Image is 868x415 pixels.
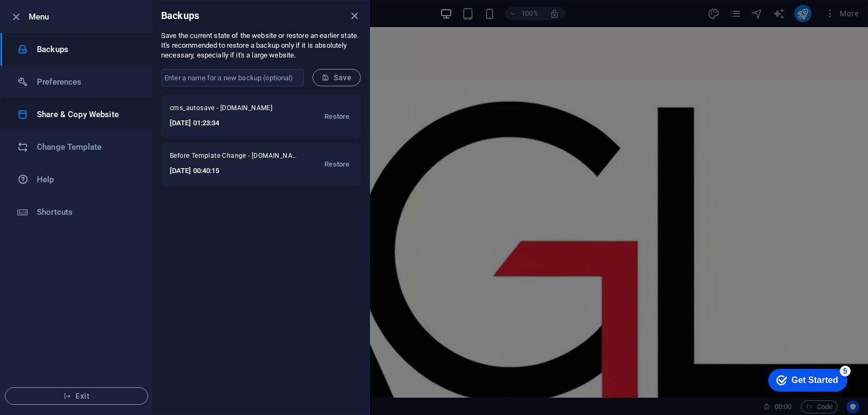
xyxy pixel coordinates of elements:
span: cms_autosave - [DOMAIN_NAME] [170,104,286,117]
div: Get Started 5 items remaining, 0% complete [9,5,88,28]
span: Restore [324,158,349,171]
h6: [DATE] 01:23:34 [170,117,286,130]
span: Restore [324,110,349,123]
span: Before Template Change - [DOMAIN_NAME] [170,151,300,164]
span: Save [322,73,352,82]
h6: Help [37,173,137,186]
input: Enter a name for a new backup (optional) [161,69,304,86]
div: Get Started [32,12,79,22]
div: 5 [80,2,91,13]
button: Restore [322,151,352,177]
h6: Menu [29,10,144,23]
h6: Backups [161,9,199,22]
h6: [DATE] 00:40:15 [170,164,300,177]
h6: Shortcuts [37,206,137,219]
p: Save the current state of the website or restore an earlier state. It's recommended to restore a ... [161,31,361,60]
h6: Preferences [37,75,137,88]
button: Exit [5,387,148,405]
button: Save [312,69,361,86]
button: Restore [322,104,352,130]
h6: Share & Copy Website [37,108,137,121]
button: close [348,9,361,22]
span: Exit [14,392,139,400]
h6: Change Template [37,141,137,154]
h6: Backups [37,43,137,56]
a: Help [1,163,152,196]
